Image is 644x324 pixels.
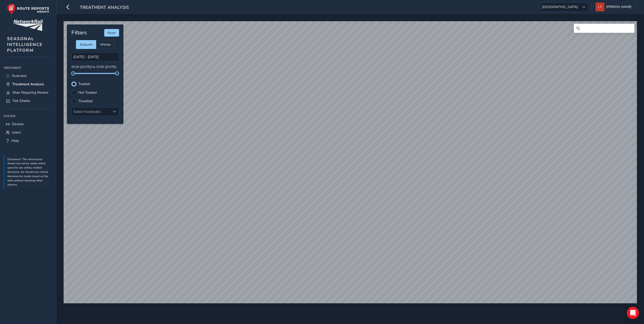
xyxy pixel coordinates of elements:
[78,82,90,86] label: Treated
[80,42,93,47] span: Autumn
[104,29,119,37] button: Reset
[4,80,53,88] a: Treatment Analysis
[76,40,96,49] div: Autumn
[71,30,87,36] h4: Filters
[80,4,129,11] span: Treatment Analysis
[574,24,634,33] input: Search
[12,130,21,135] span: Users
[596,3,633,11] button: [PERSON_NAME]
[4,72,53,80] a: Overview
[96,40,115,49] div: Winter
[12,122,24,126] span: Devices
[4,128,53,137] a: Users
[627,307,639,319] div: Open Intercom Messenger
[606,3,631,11] span: [PERSON_NAME]
[4,88,53,97] a: Sites Requiring Review
[7,4,49,15] img: rr logo
[13,20,43,31] img: customer logo
[11,138,19,143] span: Help
[540,3,580,11] span: [GEOGRAPHIC_DATA]
[7,36,43,53] span: SEASONAL INTELLIGENCE PLATFORM
[12,90,48,95] span: Sites Requiring Review
[596,3,604,11] img: diamond-layout
[4,97,53,105] a: Tick Sheets
[4,112,53,120] div: System
[78,99,92,103] label: Travelled
[100,42,111,47] span: Winter
[4,137,53,145] a: Help
[12,98,30,103] span: Tick Sheets
[71,65,119,69] p: 00:00 ([DATE]) to 23:59 ([DATE])
[12,82,44,87] span: Treatment Analysis
[78,91,97,94] label: Not Treated
[72,107,111,116] div: Select headcodes
[7,157,50,187] p: Disclaimer: The information shown can not be solely relied upon for any safety-related decisions,...
[64,21,637,303] canvas: Map
[12,73,27,78] span: Overview
[4,64,53,72] div: Treatment
[4,120,53,128] a: Devices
